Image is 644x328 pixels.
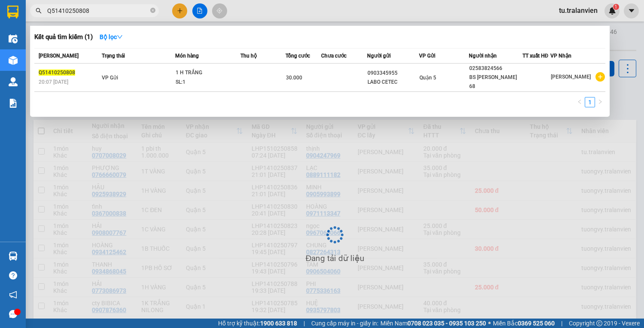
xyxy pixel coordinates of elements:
[9,34,18,43] img: warehouse-icon
[102,53,125,59] span: Trạng thái
[39,79,68,85] span: 20:07 [DATE]
[598,99,603,104] span: right
[551,74,591,80] span: [PERSON_NAME]
[39,53,79,59] span: [PERSON_NAME]
[595,97,605,107] button: right
[469,73,522,91] div: BS [PERSON_NAME] 68
[550,53,571,59] span: VP Nhận
[39,70,75,76] span: Q51410250808
[574,97,585,107] li: Previous Page
[9,99,18,108] img: solution-icon
[9,252,18,261] img: warehouse-icon
[286,75,302,81] span: 30.000
[175,53,199,59] span: Món hàng
[585,97,595,107] li: 1
[368,69,419,78] div: 0903345955
[150,7,155,15] span: close-circle
[240,53,257,59] span: Thu hộ
[595,97,605,107] li: Next Page
[595,72,605,82] span: plus-circle
[176,78,240,87] div: SL: 1
[34,33,93,42] h3: Kết quả tìm kiếm ( 1 )
[100,33,123,40] strong: Bộ lọc
[9,291,17,299] span: notification
[419,75,436,81] span: Quận 5
[7,6,18,18] img: logo-vxr
[36,8,42,14] span: search
[419,53,435,59] span: VP Gửi
[367,53,391,59] span: Người gửi
[117,34,123,40] span: down
[574,97,585,107] button: left
[9,310,17,318] span: message
[469,53,497,59] span: Người nhận
[9,56,18,65] img: warehouse-icon
[102,75,118,81] span: VP Gửi
[368,78,419,87] div: LABO CETEC
[93,30,130,44] button: Bộ lọcdown
[286,53,310,59] span: Tổng cước
[176,68,240,78] div: 1 H TRẮNG
[150,8,155,13] span: close-circle
[469,64,522,73] div: 02583824566
[47,6,149,15] input: Tìm tên, số ĐT hoặc mã đơn
[321,53,346,59] span: Chưa cước
[522,53,549,59] span: TT xuất HĐ
[577,99,582,104] span: left
[9,77,18,86] img: warehouse-icon
[9,271,17,279] span: question-circle
[585,97,595,107] a: 1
